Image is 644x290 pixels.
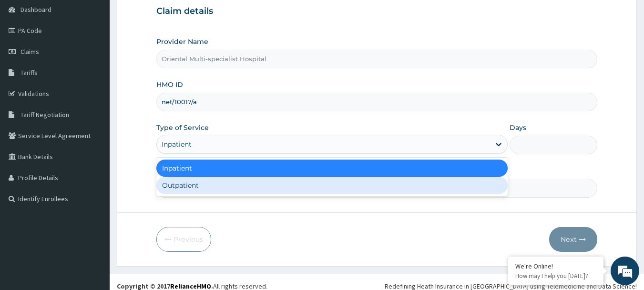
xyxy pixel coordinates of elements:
[20,47,39,56] span: Claims
[156,177,508,194] div: Outpatient
[18,48,39,72] img: d_794563401_company_1708531726252_794563401
[156,93,598,111] input: Enter HMO ID
[515,262,596,270] div: We're Online!
[156,160,508,177] div: Inpatient
[156,227,211,252] button: Previous
[20,68,38,77] span: Tariffs
[5,191,182,224] textarea: Type your message and hit 'Enter'
[50,54,160,66] div: Chat with us now
[162,140,192,149] div: Inpatient
[156,5,179,28] div: Minimize live chat window
[156,123,209,132] label: Type of Service
[20,110,69,119] span: Tariff Negotiation
[156,80,183,89] label: HMO ID
[156,37,208,46] label: Provider Name
[549,227,597,252] button: Next
[515,272,596,280] p: How may I help you today?
[156,6,598,17] h3: Claim details
[510,123,526,132] label: Days
[55,85,132,182] span: We're online!
[20,5,51,14] span: Dashboard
